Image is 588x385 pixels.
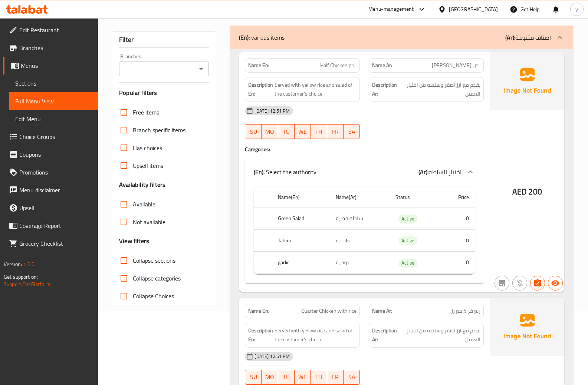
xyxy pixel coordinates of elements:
button: FR [327,124,344,139]
a: Edit Restaurant [3,21,98,39]
button: MO [262,370,278,385]
span: [DATE] 12:51 PM [252,107,293,114]
a: Support.OpsPlatform [4,279,51,289]
span: Collapse Choices [133,292,174,301]
strong: Name En: [248,307,269,315]
h3: Availability filters [119,180,165,189]
strong: Name Ar: [372,307,392,315]
span: SA [346,126,357,137]
h4: Caregories: [245,146,484,153]
a: Sections [9,74,98,92]
span: SU [248,126,259,137]
span: Has choices [133,143,162,152]
strong: Description En: [248,80,273,99]
span: يقدم مع ارز اصفر وسلطه من اختيار العميل [401,80,480,99]
button: SA [344,370,360,385]
a: Branches [3,39,98,57]
span: MO [265,372,275,382]
table: choices table [254,187,475,274]
img: Ae5nvW7+0k+MAAAAAElFTkSuQmCC [490,52,564,110]
span: WE [298,372,308,382]
p: اصناف متنوعة [505,33,551,42]
span: SU [248,372,259,382]
strong: Name Ar: [372,62,392,69]
span: [DATE] 12:51 PM [252,353,293,360]
span: Menu disclaimer [19,186,92,195]
button: Has choices [530,276,545,291]
button: Purchased item [512,276,527,291]
a: Menu disclaimer [3,181,98,199]
a: Edit Menu [9,110,98,128]
p: Select the authority [254,167,316,176]
span: Served with yellow rice and salad of the customer's choice [275,80,357,99]
span: Half Chicken grill [320,62,357,69]
button: Not branch specific item [495,276,509,291]
span: Active [398,236,417,245]
td: 0 [440,252,474,274]
a: Upsell [3,199,98,217]
a: Menus [3,57,98,74]
span: Coverage Report [19,221,92,230]
button: Open [196,64,206,74]
span: TU [281,126,292,137]
div: Active [398,259,417,268]
span: FR [330,126,341,137]
span: Collapse categories [133,274,181,283]
button: MO [262,124,278,139]
span: TU [281,372,292,382]
button: TH [311,124,327,139]
td: سلطه خضره [330,208,390,230]
h3: Popular filters [119,89,209,97]
span: Branch specific items [133,126,185,135]
span: Active [398,259,417,267]
img: Ae5nvW7+0k+MAAAAAElFTkSuQmCC [490,298,564,356]
span: ربع فراخ مع رز [451,307,480,315]
strong: Name En: [248,62,269,69]
span: TH [314,372,324,382]
span: Collapse sections [133,256,175,265]
th: Price [440,187,474,208]
span: Promotions [19,168,92,177]
span: Version: [4,259,22,269]
span: Menus [21,61,92,70]
span: 200 [528,185,542,199]
button: WE [295,370,311,385]
td: طحينه [330,230,390,252]
div: Active [398,236,417,245]
th: Tahini [272,230,330,252]
span: Upsell items [133,161,163,170]
span: Full Menu View [15,97,92,106]
span: Choice Groups [19,132,92,141]
button: Available [548,276,563,291]
span: Get support on: [4,272,38,282]
div: (En): various items(Ar):اصناف متنوعة [230,26,573,49]
span: WE [298,126,308,137]
span: Served with yellow rice and salad of the customer's choice [275,326,357,344]
div: Filter [119,32,209,48]
button: TU [278,370,295,385]
a: Promotions [3,163,98,181]
span: TH [314,126,324,137]
b: (Ar): [505,32,515,43]
h3: View filters [119,237,149,245]
span: اختيار السلطه [428,166,461,177]
td: 0 [440,230,474,252]
span: y [575,5,578,13]
button: SA [344,124,360,139]
span: Not available [133,218,165,226]
th: Green Salad [272,208,330,230]
a: Full Menu View [9,92,98,110]
span: يقدم مع ارز اصفر وسلطه من اختيار العميل [401,326,480,344]
div: [GEOGRAPHIC_DATA] [449,5,498,13]
span: Free items [133,108,159,117]
strong: Description Ar: [372,326,400,344]
span: Edit Menu [15,114,92,123]
span: Grocery Checklist [19,239,92,248]
b: (En): [239,32,250,43]
span: SA [346,372,357,382]
th: garlic [272,252,330,274]
div: Menu-management [368,5,414,14]
a: Choice Groups [3,128,98,146]
button: SU [245,370,262,385]
button: SU [245,124,262,139]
